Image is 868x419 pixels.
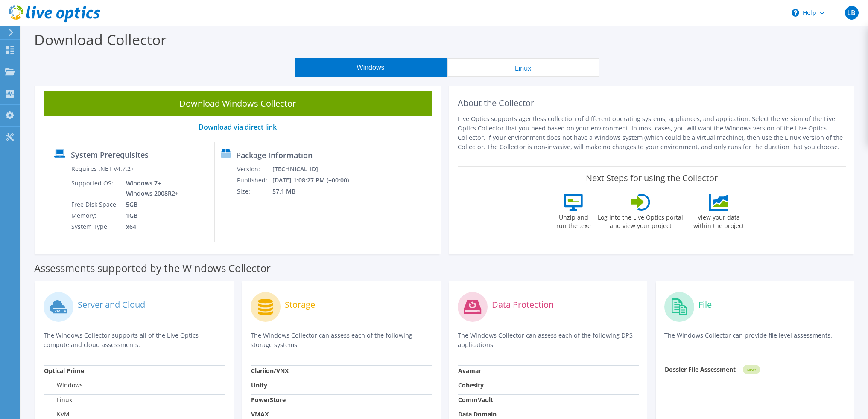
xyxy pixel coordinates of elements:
span: LB [845,6,859,20]
label: View your data within the project [688,211,749,230]
p: Live Optics supports agentless collection of different operating systems, appliances, and applica... [458,114,846,152]
td: Size: [237,186,272,197]
label: Assessments supported by the Windows Collector [34,264,271,272]
p: The Windows Collector can assess each of the following storage systems. [251,331,432,350]
td: [DATE] 1:08:27 PM (+00:00) [272,175,360,186]
label: Requires .NET V4.7.2+ [71,165,134,173]
label: Data Protection [492,301,554,309]
td: Published: [237,175,272,186]
label: File [698,301,712,309]
svg: \n [792,9,799,17]
td: Windows 7+ Windows 2008R2+ [120,178,180,199]
label: KVM [44,410,70,419]
td: Supported OS: [71,178,120,199]
p: The Windows Collector can provide file level assessments. [664,331,846,348]
strong: Avamar [458,367,481,375]
button: Linux [447,58,599,77]
td: 1GB [120,210,180,221]
td: 5GB [120,199,180,210]
label: Log into the Live Optics portal and view your project [597,211,684,230]
a: Download Windows Collector [44,91,432,116]
label: Server and Cloud [78,301,145,309]
td: 57.1 MB [272,186,360,197]
label: Windows [44,381,83,390]
label: Storage [285,301,315,309]
tspan: NEW! [747,367,756,372]
p: The Windows Collector can assess each of the following DPS applications. [458,331,639,350]
td: Free Disk Space: [71,199,120,210]
strong: Unity [251,381,267,389]
td: System Type: [71,221,120,232]
strong: CommVault [458,396,493,404]
p: The Windows Collector supports all of the Live Optics compute and cloud assessments. [44,331,225,350]
label: Unzip and run the .exe [554,211,593,230]
strong: Optical Prime [44,367,84,375]
strong: Cohesity [458,381,484,389]
strong: Dossier File Assessment [665,365,736,373]
label: Next Steps for using the Collector [586,173,718,183]
td: Memory: [71,210,120,221]
strong: PowerStore [251,396,286,404]
td: Version: [237,164,272,175]
label: Linux [44,396,72,404]
a: Download via direct link [199,122,277,132]
strong: Clariion/VNX [251,367,289,375]
label: System Prerequisites [71,150,149,159]
label: Package Information [236,151,313,159]
td: x64 [120,221,180,232]
label: Download Collector [34,30,167,49]
h2: About the Collector [458,98,846,108]
strong: VMAX [251,410,269,418]
button: Windows [295,58,447,77]
strong: Data Domain [458,410,497,418]
td: [TECHNICAL_ID] [272,164,360,175]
